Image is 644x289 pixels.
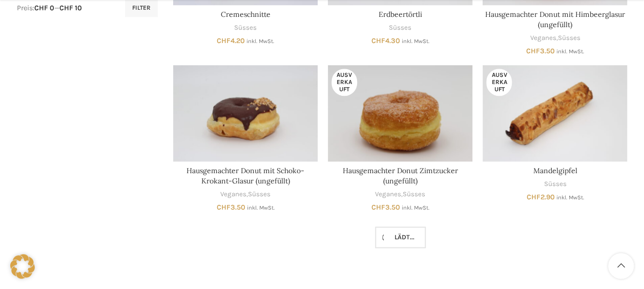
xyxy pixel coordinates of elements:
[526,47,540,55] span: CHF
[556,194,584,201] small: inkl. MwSt.
[371,36,385,45] span: CHF
[608,253,634,279] a: Scroll to top button
[403,190,425,199] a: Süsses
[173,65,318,161] a: Hausgemachter Donut mit Schoko-Krokant-Glasur (ungefüllt)
[234,23,257,33] a: Süsses
[375,190,401,199] a: Veganes
[544,179,566,189] a: Süsses
[402,38,429,45] small: inkl. MwSt.
[34,4,54,12] span: CHF 0
[248,190,271,199] a: Süsses
[343,166,458,185] a: Hausgemachter Donut Zimtzucker (ungefüllt)
[556,48,584,55] small: inkl. MwSt.
[483,33,627,43] div: ,
[173,190,318,199] div: ,
[557,33,580,43] a: Süsses
[530,33,556,43] a: Veganes
[247,204,275,211] small: inkl. MwSt.
[59,4,82,12] span: CHF 10
[526,47,555,55] bdi: 3.50
[483,65,627,161] a: Mandelgipfel
[486,69,512,96] span: Ausverkauft
[485,10,625,29] a: Hausgemachter Donut mit Himbeerglasur (ungefüllt)
[246,38,274,45] small: inkl. MwSt.
[386,233,414,241] span: Lädt...
[533,166,577,175] a: Mandelgipfel
[371,36,400,45] bdi: 4.30
[371,203,385,212] span: CHF
[217,203,231,212] span: CHF
[217,36,245,45] bdi: 4.20
[526,193,554,201] bdi: 2.90
[371,203,400,212] bdi: 3.50
[217,203,245,212] bdi: 3.50
[221,10,271,19] a: Cremeschnitte
[526,193,540,201] span: CHF
[402,204,429,211] small: inkl. MwSt.
[379,10,422,19] a: Erdbeertörtli
[328,190,472,199] div: ,
[217,36,231,45] span: CHF
[389,23,411,33] a: Süsses
[186,166,304,185] a: Hausgemachter Donut mit Schoko-Krokant-Glasur (ungefüllt)
[220,190,246,199] a: Veganes
[328,65,472,161] a: Hausgemachter Donut Zimtzucker (ungefüllt)
[331,69,357,96] span: Ausverkauft
[17,3,82,13] div: Preis: —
